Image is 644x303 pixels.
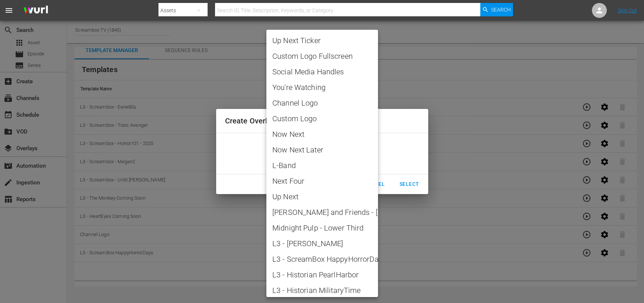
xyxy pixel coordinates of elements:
span: Search [491,3,511,16]
span: [PERSON_NAME] and Friends - [DATE] Lower Third [272,207,372,218]
span: L3 - [PERSON_NAME] [272,238,372,249]
img: ans4CAIJ8jUAAAAAAAAAAAAAAAAAAAAAAAAgQb4GAAAAAAAAAAAAAAAAAAAAAAAAJMjXAAAAAAAAAAAAAAAAAAAAAAAAgAT5G... [18,2,54,19]
span: L3 - Historian PearlHarbor [272,269,372,280]
span: Social Media Handles [272,66,372,77]
span: Now Next [272,129,372,140]
span: Custom Logo [272,113,372,124]
span: L-Band [272,160,372,171]
span: Now Next Later [272,144,372,155]
span: L3 - Historian MilitaryTime [272,285,372,296]
span: Custom Logo Fullscreen [272,51,372,62]
span: Next Four [272,175,372,187]
span: You're Watching [272,82,372,93]
span: Midnight Pulp - Lower Third [272,222,372,233]
span: Up Next Ticker [272,35,372,46]
a: Sign Out [618,7,637,13]
span: Up Next [272,191,372,202]
span: Channel Logo [272,97,372,109]
span: L3 - ScreamBox HappyHorrorDays [272,254,372,265]
span: menu [4,6,13,15]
